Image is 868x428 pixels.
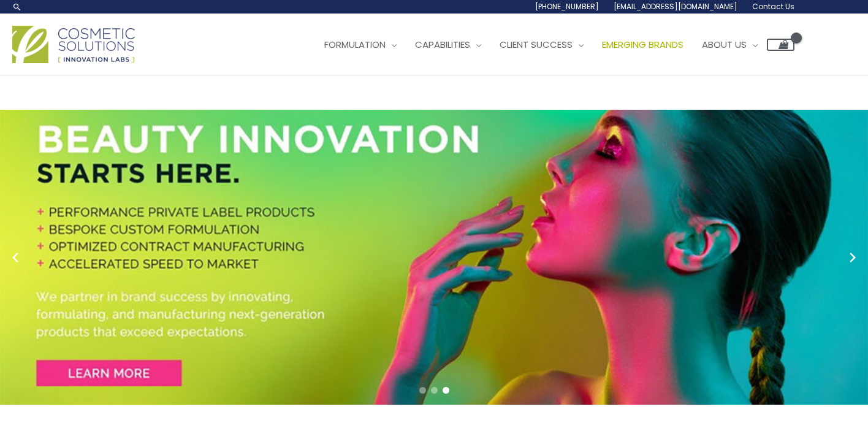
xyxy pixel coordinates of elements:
[693,26,767,63] a: About Us
[406,26,490,63] a: Capabilities
[843,248,862,267] button: Next slide
[752,1,794,12] span: Contact Us
[443,387,449,394] span: Go to slide 3
[490,26,593,63] a: Client Success
[12,2,22,12] a: Search icon link
[593,26,693,63] a: Emerging Brands
[702,38,747,51] span: About Us
[306,26,794,63] nav: Site Navigation
[614,1,737,12] span: [EMAIL_ADDRESS][DOMAIN_NAME]
[602,38,683,51] span: Emerging Brands
[535,1,599,12] span: [PHONE_NUMBER]
[315,26,406,63] a: Formulation
[419,387,426,394] span: Go to slide 1
[6,248,25,267] button: Previous slide
[767,39,794,51] a: View Shopping Cart, empty
[12,26,135,63] img: Cosmetic Solutions Logo
[431,387,438,394] span: Go to slide 2
[324,38,386,51] span: Formulation
[500,38,573,51] span: Client Success
[415,38,470,51] span: Capabilities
